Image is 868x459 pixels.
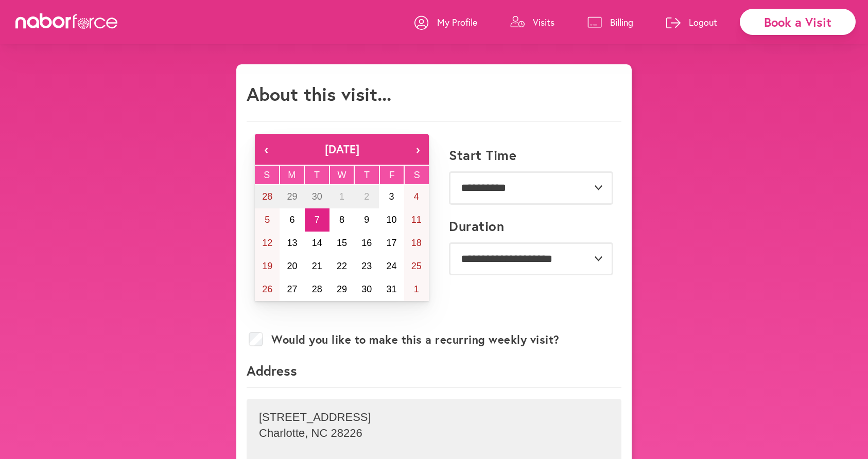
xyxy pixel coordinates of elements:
button: October 1, 2025 [329,185,354,208]
button: October 18, 2025 [404,232,429,255]
abbr: October 21, 2025 [312,261,322,271]
button: October 27, 2025 [280,278,304,301]
abbr: October 26, 2025 [262,284,272,294]
p: Visits [533,16,554,28]
button: [DATE] [277,134,406,165]
button: October 26, 2025 [255,278,280,301]
button: October 4, 2025 [404,185,429,208]
button: ‹ [255,134,277,165]
abbr: Thursday [364,170,370,180]
label: Duration [449,218,504,234]
a: Logout [666,7,717,38]
abbr: October 3, 2025 [389,191,394,202]
abbr: Saturday [414,170,420,180]
button: October 17, 2025 [379,232,404,255]
button: September 30, 2025 [305,185,329,208]
a: Visits [510,7,554,38]
p: [STREET_ADDRESS] [259,411,609,424]
h1: About this visit... [247,83,391,105]
abbr: October 31, 2025 [387,284,397,294]
button: October 6, 2025 [280,208,304,232]
abbr: October 22, 2025 [337,261,347,271]
abbr: October 29, 2025 [337,284,347,294]
abbr: October 15, 2025 [337,238,347,248]
button: October 8, 2025 [329,208,354,232]
abbr: October 1, 2025 [339,191,344,202]
button: October 10, 2025 [379,208,404,232]
button: October 22, 2025 [329,255,354,278]
abbr: October 11, 2025 [411,215,422,225]
label: Would you like to make this a recurring weekly visit? [271,333,560,346]
abbr: October 17, 2025 [387,238,397,248]
abbr: October 25, 2025 [411,261,422,271]
p: Logout [689,16,717,28]
button: October 20, 2025 [280,255,304,278]
abbr: Monday [288,170,296,180]
abbr: October 20, 2025 [287,261,297,271]
abbr: October 4, 2025 [414,191,419,202]
abbr: October 18, 2025 [411,238,422,248]
abbr: October 7, 2025 [315,215,320,225]
button: October 24, 2025 [379,255,404,278]
button: October 9, 2025 [354,208,379,232]
abbr: October 13, 2025 [287,238,297,248]
button: October 2, 2025 [354,185,379,208]
abbr: October 8, 2025 [339,215,344,225]
button: October 7, 2025 [305,208,329,232]
abbr: October 2, 2025 [364,191,369,202]
button: October 25, 2025 [404,255,429,278]
abbr: October 10, 2025 [387,215,397,225]
button: October 23, 2025 [354,255,379,278]
abbr: Sunday [264,170,270,180]
abbr: Friday [389,170,395,180]
abbr: Wednesday [338,170,346,180]
abbr: Tuesday [314,170,320,180]
abbr: October 14, 2025 [312,238,322,248]
button: October 28, 2025 [305,278,329,301]
button: October 14, 2025 [305,232,329,255]
button: October 21, 2025 [305,255,329,278]
button: October 16, 2025 [354,232,379,255]
abbr: September 28, 2025 [262,191,272,202]
button: September 28, 2025 [255,185,280,208]
abbr: October 6, 2025 [289,215,294,225]
abbr: October 24, 2025 [387,261,397,271]
abbr: October 30, 2025 [361,284,372,294]
button: October 15, 2025 [329,232,354,255]
a: My Profile [414,7,477,38]
abbr: September 29, 2025 [287,191,297,202]
abbr: September 30, 2025 [312,191,322,202]
abbr: October 19, 2025 [262,261,272,271]
p: My Profile [437,16,477,28]
abbr: October 9, 2025 [364,215,369,225]
button: October 3, 2025 [379,185,404,208]
abbr: October 27, 2025 [287,284,297,294]
button: October 29, 2025 [329,278,354,301]
a: Billing [587,7,633,38]
button: November 1, 2025 [404,278,429,301]
button: October 31, 2025 [379,278,404,301]
abbr: October 5, 2025 [265,215,270,225]
label: Start Time [449,147,516,163]
button: October 30, 2025 [354,278,379,301]
button: October 11, 2025 [404,208,429,232]
button: October 5, 2025 [255,208,280,232]
p: Billing [610,16,633,28]
abbr: October 28, 2025 [312,284,322,294]
button: October 12, 2025 [255,232,280,255]
abbr: October 12, 2025 [262,238,272,248]
div: Book a Visit [740,9,856,35]
button: September 29, 2025 [280,185,304,208]
button: October 13, 2025 [280,232,304,255]
abbr: October 16, 2025 [361,238,372,248]
button: October 19, 2025 [255,255,280,278]
p: Charlotte , NC 28226 [259,427,609,440]
button: › [406,134,429,165]
p: Address [247,362,621,387]
abbr: October 23, 2025 [361,261,372,271]
abbr: November 1, 2025 [414,284,419,294]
